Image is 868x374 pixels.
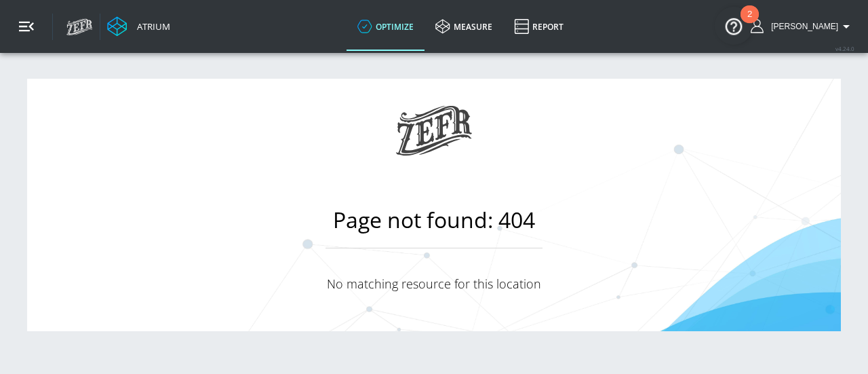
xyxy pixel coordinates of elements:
[132,20,170,33] div: Atrium
[835,45,854,52] span: v 4.24.0
[107,16,170,37] a: Atrium
[425,2,503,51] a: measure
[325,276,542,292] p: No matching resource for this location
[715,7,753,45] button: Open Resource Center, 2 new notifications
[747,14,752,32] div: 2
[325,205,542,248] h1: Page not found: 404
[503,2,574,51] a: Report
[751,18,854,35] button: [PERSON_NAME]
[766,22,838,31] span: login as: becky.cheall@omc.com
[347,2,425,51] a: optimize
